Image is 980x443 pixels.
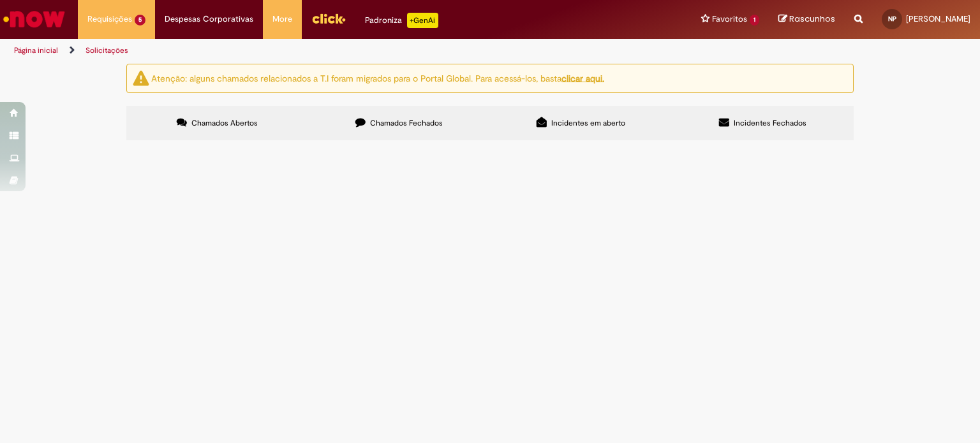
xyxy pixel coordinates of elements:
[712,13,747,25] span: Favoritos
[14,45,58,55] a: Página inicial
[888,15,896,23] span: NP
[750,15,759,25] span: 1
[906,13,970,24] span: [PERSON_NAME]
[151,72,604,84] ng-bind-html: Atenção: alguns chamados relacionados a T.I foram migrados para o Portal Global. Para acessá-los,...
[85,45,128,55] a: Solicitações
[87,13,132,25] span: Requisições
[311,9,346,28] img: click_logo_yellow_360x200.png
[165,13,253,25] span: Despesas Corporativas
[272,13,292,25] span: More
[734,118,806,128] span: Incidentes Fechados
[191,118,258,128] span: Chamados Abertos
[561,72,604,84] a: clicar aqui.
[370,118,443,128] span: Chamados Fechados
[1,6,67,32] img: ServiceNow
[551,118,625,128] span: Incidentes em aberto
[135,15,145,25] span: 5
[407,13,438,28] p: +GenAi
[10,39,644,62] ul: Trilhas de página
[778,13,835,25] a: Rascunhos
[365,13,438,28] div: Padroniza
[789,13,835,25] span: Rascunhos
